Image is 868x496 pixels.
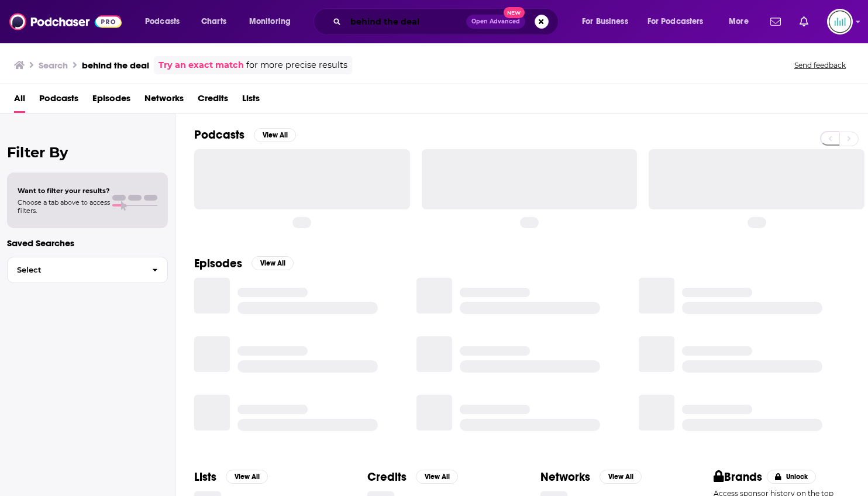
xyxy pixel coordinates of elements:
[466,15,525,29] button: Open AdvancedNew
[18,198,110,215] span: Choose a tab above to access filters.
[7,237,168,249] p: Saved Searches
[39,60,68,71] h3: Search
[39,89,78,113] a: Podcasts
[9,11,122,33] img: Podchaser - Follow, Share and Rate Podcasts
[194,128,244,142] h2: Podcasts
[582,13,628,30] span: For Business
[137,12,195,31] button: open menu
[252,256,294,270] button: View All
[367,470,458,484] a: CreditsView All
[714,470,762,484] h2: Brands
[254,128,296,142] button: View All
[194,128,296,142] a: PodcastsView All
[7,144,168,161] h2: Filter By
[7,257,168,283] button: Select
[367,470,407,484] h2: Credits
[827,9,853,35] span: Logged in as podglomerate
[194,470,268,484] a: ListsView All
[18,187,110,195] span: Want to filter your results?
[194,256,294,271] a: EpisodesView All
[194,470,216,484] h2: Lists
[647,13,704,30] span: For Podcasters
[198,89,228,113] a: Credits
[471,19,520,25] span: Open Advanced
[416,470,458,484] button: View All
[721,12,763,31] button: open menu
[145,13,180,30] span: Podcasts
[159,58,244,72] a: Try an exact match
[574,12,643,31] button: open menu
[14,89,25,113] a: All
[600,470,642,484] button: View All
[241,12,306,31] button: open menu
[766,12,786,32] a: Show notifications dropdown
[82,60,149,71] h3: behind the deal
[92,89,130,113] a: Episodes
[144,89,184,113] a: Networks
[827,9,853,35] button: Show profile menu
[242,89,260,113] a: Lists
[346,12,466,31] input: Search podcasts, credits, & more...
[246,58,347,72] span: for more precise results
[791,60,849,70] button: Send feedback
[827,9,853,35] img: User Profile
[540,470,590,484] h2: Networks
[194,12,233,31] a: Charts
[504,7,525,18] span: New
[640,12,721,31] button: open menu
[325,8,570,35] div: Search podcasts, credits, & more...
[201,13,226,30] span: Charts
[8,266,143,274] span: Select
[194,256,242,271] h2: Episodes
[249,13,291,30] span: Monitoring
[767,470,817,484] button: Unlock
[226,470,268,484] button: View All
[795,12,813,32] a: Show notifications dropdown
[729,13,749,30] span: More
[540,470,642,484] a: NetworksView All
